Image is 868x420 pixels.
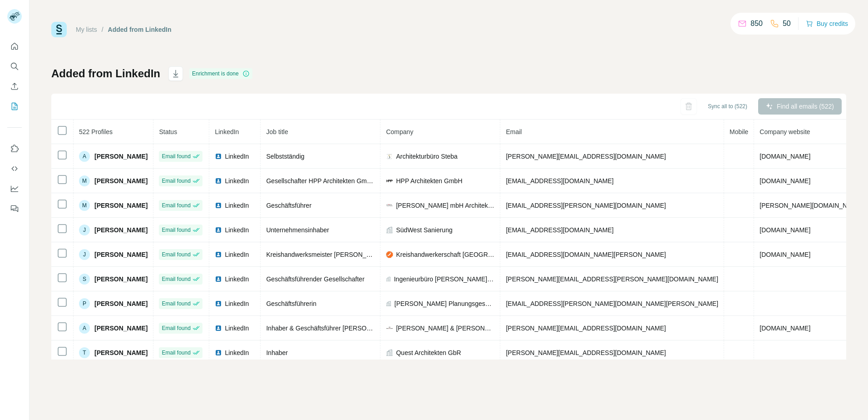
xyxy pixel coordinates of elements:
span: [PERSON_NAME] [94,299,148,308]
span: Geschäftsführer [266,202,311,209]
img: company-logo [386,153,393,160]
a: My lists [76,26,97,33]
img: LinkedIn logo [215,349,222,356]
p: 850 [750,18,763,29]
span: Unternehmensinhaber [266,226,329,234]
span: Gesellschafter HPP Architekten GmbH [266,177,375,185]
span: Email found [162,275,190,283]
img: company-logo [386,325,393,332]
button: My lists [7,98,22,115]
span: [EMAIL_ADDRESS][DOMAIN_NAME][PERSON_NAME] [506,251,666,258]
span: [PERSON_NAME] [94,275,148,284]
span: Architekturbüro Steba [396,152,457,161]
button: Sync all to (522) [701,100,754,113]
span: [PERSON_NAME][EMAIL_ADDRESS][PERSON_NAME][DOMAIN_NAME] [506,275,718,283]
span: Email found [162,226,190,234]
span: [PERSON_NAME][DOMAIN_NAME] [759,202,863,209]
span: LinkedIn [225,250,249,259]
span: LinkedIn [225,348,249,357]
span: [PERSON_NAME] & [PERSON_NAME] [396,324,494,333]
img: LinkedIn logo [215,251,222,258]
span: [PERSON_NAME] [94,176,148,185]
span: SüdWest Sanierung [396,225,452,235]
span: [DOMAIN_NAME] [759,325,810,332]
button: Use Surfe on LinkedIn [7,140,22,157]
button: Enrich CSV [7,78,22,95]
p: 50 [783,18,791,29]
span: HPP Architekten GmbH [396,176,462,185]
span: [PERSON_NAME] [94,152,148,161]
span: Email found [162,349,190,357]
span: LinkedIn [225,225,249,235]
button: Dashboard [7,180,22,197]
span: [PERSON_NAME] [94,250,148,259]
span: Company website [759,128,810,135]
span: [PERSON_NAME][EMAIL_ADDRESS][DOMAIN_NAME] [506,349,666,356]
span: Company [386,128,413,135]
span: LinkedIn [225,201,249,210]
span: Ingenieurbüro [PERSON_NAME] und Partner mbB [394,275,495,284]
span: Email found [162,300,190,308]
div: Added from LinkedIn [108,25,172,34]
button: Feedback [7,200,22,217]
span: [PERSON_NAME] Planungsgesellschaft mbH [395,299,495,308]
span: [EMAIL_ADDRESS][PERSON_NAME][DOMAIN_NAME] [506,202,666,209]
button: Buy credits [806,17,848,30]
span: Email found [162,324,190,332]
div: J [79,249,90,260]
span: Job title [266,128,288,135]
div: Enrichment is done [189,68,252,79]
span: Geschäftsführender Gesellschafter [266,275,364,283]
span: Email found [162,250,190,259]
span: [PERSON_NAME] [94,324,148,333]
span: LinkedIn [225,324,249,333]
span: [PERSON_NAME] [94,201,148,210]
span: Selbstständig [266,153,304,160]
span: [EMAIL_ADDRESS][PERSON_NAME][DOMAIN_NAME][PERSON_NAME] [506,300,718,307]
span: [PERSON_NAME] [94,225,148,235]
span: [DOMAIN_NAME] [759,226,810,234]
img: LinkedIn logo [215,226,222,234]
span: LinkedIn [215,128,239,135]
span: [DOMAIN_NAME] [759,153,810,160]
img: company-logo [386,177,393,185]
img: LinkedIn logo [215,177,222,185]
span: 522 Profiles [79,128,113,135]
img: company-logo [386,202,393,209]
button: Quick start [7,38,22,55]
span: Kreishandwerksmeister [PERSON_NAME] [266,251,386,258]
span: Kreishandwerkerschaft [GEOGRAPHIC_DATA]-[GEOGRAPHIC_DATA] [396,250,494,259]
span: Inhaber & Geschäftsführer [PERSON_NAME] & [PERSON_NAME] [GEOGRAPHIC_DATA] [266,325,523,332]
span: Email [506,128,522,135]
img: Surfe Logo [51,22,67,37]
span: LinkedIn [225,152,249,161]
span: [PERSON_NAME] mbH Architekten+ Ingenieure [396,201,494,210]
span: Status [159,128,177,135]
span: Mobile [730,128,748,135]
img: LinkedIn logo [215,325,222,332]
span: Quest Architekten GbR [396,348,461,357]
span: [PERSON_NAME] [94,348,148,357]
div: A [79,323,90,334]
div: A [79,151,90,162]
span: Sync all to (522) [708,102,747,110]
span: Email found [162,152,190,160]
span: [DOMAIN_NAME] [759,251,810,258]
span: LinkedIn [225,176,249,185]
button: Use Surfe API [7,160,22,177]
div: M [79,175,90,186]
span: Email found [162,201,190,210]
div: M [79,200,90,211]
span: Email found [162,177,190,185]
span: Geschäftsführerin [266,300,316,307]
img: LinkedIn logo [215,300,222,307]
div: J [79,225,90,235]
div: T [79,347,90,358]
span: [PERSON_NAME][EMAIL_ADDRESS][DOMAIN_NAME] [506,153,666,160]
span: [PERSON_NAME][EMAIL_ADDRESS][DOMAIN_NAME] [506,325,666,332]
span: Inhaber [266,349,287,356]
h1: Added from LinkedIn [51,66,160,81]
span: [DOMAIN_NAME] [759,177,810,185]
li: / [102,25,104,34]
span: LinkedIn [225,275,249,284]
